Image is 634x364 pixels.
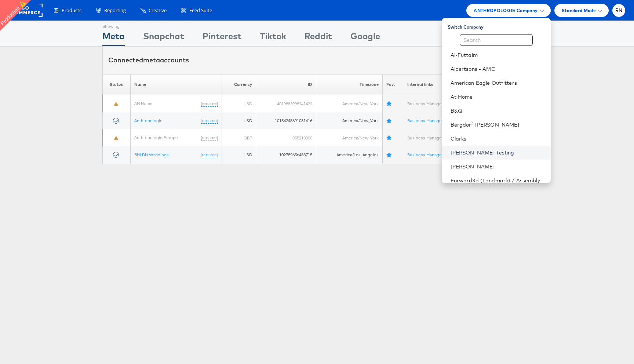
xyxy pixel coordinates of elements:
[407,118,447,123] a: Business Manager
[451,135,545,142] a: Clarks
[256,95,316,112] td: 4019883998241422
[201,135,218,141] a: (rename)
[62,7,81,14] span: Products
[615,8,623,13] span: RN
[102,30,125,46] div: Meta
[256,112,316,130] td: 10154248691081416
[143,56,160,64] span: meta
[451,51,545,59] a: Al-Futtaim
[222,74,256,95] th: Currency
[451,79,545,87] a: American Eagle Outfitters
[407,152,447,157] a: Business Manager
[201,152,218,158] a: (rename)
[260,30,286,46] div: Tiktok
[143,30,184,46] div: Snapchat
[451,121,545,128] a: Bergdorf [PERSON_NAME]
[316,74,382,95] th: Timezone
[203,30,241,46] div: Pinterest
[222,95,256,112] td: USD
[130,74,222,95] th: Name
[451,177,545,184] a: Forward3d (Landmark) / Assembly
[407,101,447,106] a: Business Manager
[103,74,131,95] th: Status
[256,74,316,95] th: ID
[189,7,212,14] span: Feed Suite
[201,101,218,107] a: (rename)
[108,55,189,65] div: Connected accounts
[316,129,382,146] td: America/New_York
[448,21,551,30] div: Switch Company
[134,152,169,157] a: BHLDN Weddings
[407,135,447,141] a: Business Manager
[451,65,545,73] a: Albertsons - AMC
[222,129,256,146] td: GBP
[316,95,382,112] td: America/New_York
[222,146,256,164] td: USD
[104,7,126,14] span: Reporting
[134,101,153,106] a: AN Home
[460,34,533,46] input: Search
[149,7,167,14] span: Creative
[316,146,382,164] td: America/Los_Angeles
[562,7,596,14] span: Standard Mode
[451,163,545,170] a: [PERSON_NAME]
[134,118,163,123] a: Anthropologie
[256,129,316,146] td: 355213300
[222,112,256,130] td: USD
[316,112,382,130] td: America/New_York
[451,149,545,156] a: [PERSON_NAME] Testing
[305,30,332,46] div: Reddit
[102,21,125,30] div: Showing
[451,93,545,101] a: At Home
[201,118,218,124] a: (rename)
[474,7,538,14] span: ANTHROPOLOGIE Company
[350,30,380,46] div: Google
[256,146,316,164] td: 102789656483715
[451,107,545,114] a: B&Q
[134,135,178,140] a: Anthropologie Europe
